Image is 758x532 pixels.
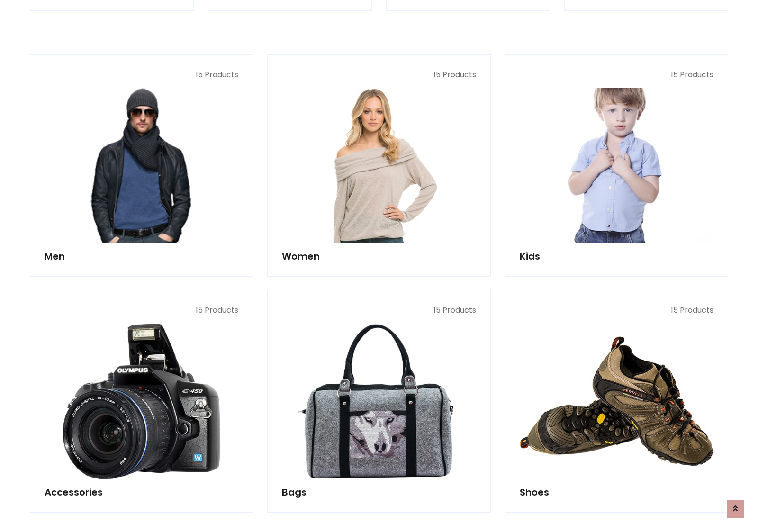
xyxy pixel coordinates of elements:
[45,251,238,262] h5: Men
[520,487,713,498] h5: Shoes
[282,487,476,498] h5: Bags
[45,305,238,316] p: 15 Products
[520,305,713,316] p: 15 Products
[282,69,476,81] p: 15 Products
[282,251,476,262] h5: Women
[520,251,713,262] h5: Kids
[45,487,238,498] h5: Accessories
[45,69,238,81] p: 15 Products
[282,305,476,316] p: 15 Products
[520,69,713,81] p: 15 Products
